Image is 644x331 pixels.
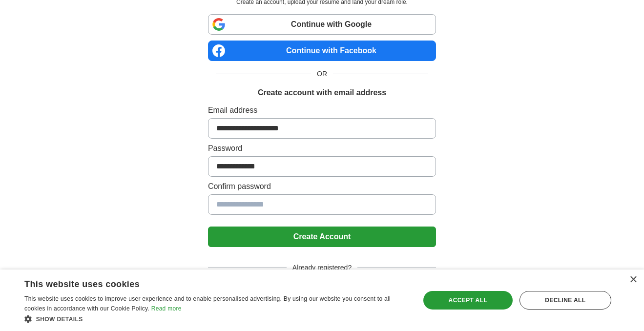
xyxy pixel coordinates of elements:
[423,291,513,310] div: Accept all
[519,291,611,310] div: Decline all
[629,276,637,284] div: Close
[24,295,391,312] span: This website uses cookies to improve user experience and to enable personalised advertising. By u...
[151,305,182,312] a: Read more, opens a new window
[208,227,436,247] button: Create Account
[208,41,436,61] a: Continue with Facebook
[24,314,408,324] div: Show details
[208,181,436,192] label: Confirm password
[24,275,384,290] div: This website uses cookies
[208,104,436,116] label: Email address
[258,87,386,99] h1: Create account with email address
[208,143,436,154] label: Password
[36,316,83,323] span: Show details
[287,263,357,273] span: Already registered?
[311,69,333,79] span: OR
[208,14,436,35] a: Continue with Google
